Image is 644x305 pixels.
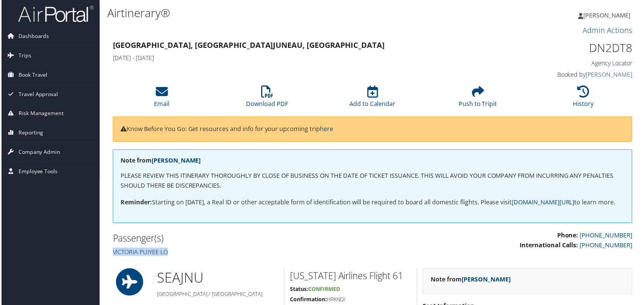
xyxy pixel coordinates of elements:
p: Know Before You Go: Get resources and info for your upcoming trip [120,125,626,135]
span: Trips [17,46,30,65]
span: [PERSON_NAME] [585,11,632,19]
img: airportal-logo.png [17,5,92,23]
h1: Airtinerary® [106,5,462,21]
a: [PERSON_NAME] [151,157,200,165]
strong: Reminder: [120,199,151,207]
h2: [US_STATE] Airlines Flight 61 [290,271,412,284]
h4: Agency Locator [512,59,634,68]
a: History [574,90,595,108]
span: Dashboards [17,27,48,46]
span: Employee Tools [17,163,56,182]
a: [PERSON_NAME] [587,71,634,79]
strong: Confirmation: [290,297,327,304]
a: Download PDF [246,90,288,108]
strong: International Calls: [521,242,580,250]
h4: Victoria puiyee Lo [112,249,367,257]
strong: Status: [290,287,308,294]
strong: Note from [120,157,200,165]
a: Admin Actions [584,25,634,35]
strong: Phone: [558,232,580,240]
span: Travel Approval [17,85,57,104]
h1: SEA JNU [156,270,278,289]
h2: Passenger(s) [112,233,367,246]
h5: [GEOGRAPHIC_DATA] / [GEOGRAPHIC_DATA] [156,292,278,299]
a: [DOMAIN_NAME][URL] [513,199,576,207]
a: [PERSON_NAME] [580,4,639,27]
span: Company Admin [17,143,59,162]
span: Confirmed [308,287,340,294]
h4: [DATE] - [DATE] [112,54,500,62]
a: [PERSON_NAME] [462,277,512,285]
strong: [GEOGRAPHIC_DATA], [GEOGRAPHIC_DATA] Juneau, [GEOGRAPHIC_DATA] [112,40,385,51]
a: Add to Calendar [349,90,396,108]
span: Risk Management [17,104,63,123]
a: [PHONE_NUMBER] [581,232,634,240]
a: [PHONE_NUMBER] [581,242,634,250]
span: Book Travel [17,66,46,85]
p: PLEASE REVIEW THIS ITINERARY THOROUGHLY BY CLOSE OF BUSINESS ON THE DATE OF TICKET ISSUANCE. THIS... [120,172,626,191]
h5: HRKNQI [290,297,412,305]
p: Starting on [DATE], a Real ID or other acceptable form of identification will be required to boar... [120,199,626,209]
strong: Note from [431,277,512,285]
a: here [320,125,333,134]
h1: DN2DT8 [512,40,634,56]
a: Email [153,90,169,108]
a: Push to Tripit [459,90,498,108]
h4: Booked by [512,71,634,79]
span: Reporting [17,124,42,143]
